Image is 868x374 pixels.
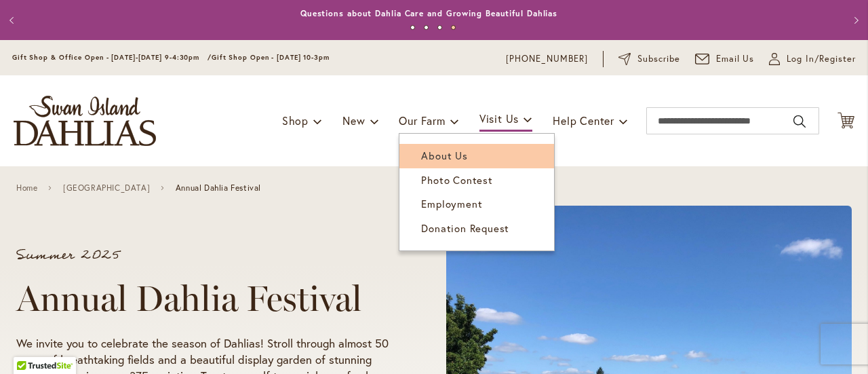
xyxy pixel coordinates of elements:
span: Shop [282,113,309,128]
a: Home [16,183,37,193]
a: [PHONE_NUMBER] [506,52,588,66]
h1: Annual Dahlia Festival [16,278,395,319]
span: New [342,113,365,128]
a: Log In/Register [769,52,856,66]
a: Email Us [695,52,755,66]
p: Summer 2025 [16,248,395,262]
button: 3 of 4 [437,25,442,30]
a: store logo [14,96,156,146]
a: [GEOGRAPHIC_DATA] [63,183,150,193]
span: About Us [421,149,467,162]
button: 4 of 4 [451,25,456,30]
span: Annual Dahlia Festival [176,183,261,193]
span: Photo Contest [421,173,492,187]
span: Gift Shop & Office Open - [DATE]-[DATE] 9-4:30pm / [12,53,212,62]
button: 1 of 4 [410,25,415,30]
span: Log In/Register [787,52,856,66]
span: Our Farm [399,113,445,128]
span: Employment [421,197,482,210]
span: Help Center [553,113,614,128]
a: Subscribe [618,52,680,66]
span: Visit Us [479,111,519,126]
button: Next [841,7,868,34]
span: Email Us [716,52,755,66]
a: Questions about Dahlia Care and Growing Beautiful Dahlias [300,8,557,18]
span: Gift Shop Open - [DATE] 10-3pm [212,53,330,62]
button: 2 of 4 [424,25,429,30]
span: Subscribe [637,52,680,66]
span: Donation Request [421,221,509,235]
